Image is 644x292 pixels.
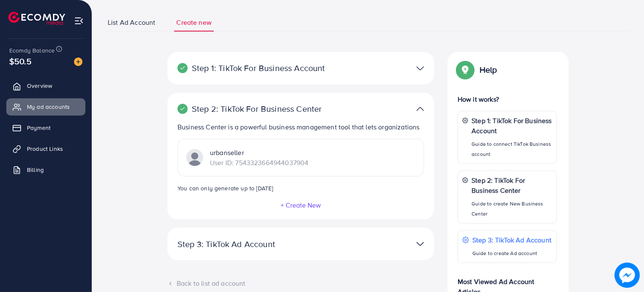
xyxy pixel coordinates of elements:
[74,58,82,66] img: image
[458,62,473,77] img: Popup guide
[480,65,497,75] p: Help
[6,140,85,157] a: Product Links
[27,166,44,174] span: Billing
[210,158,308,168] p: User ID: 7543323664944037904
[186,149,203,166] img: TikTok partner
[178,184,273,192] small: You can only generate up to [DATE]
[178,122,427,132] p: Business Center is a powerful business management tool that lets organizations
[615,263,640,288] img: image
[472,139,552,159] p: Guide to connect TikTok Business account
[108,18,155,27] span: List Ad Account
[6,161,85,178] a: Billing
[416,238,424,250] img: TikTok partner
[8,12,65,25] img: logo
[178,104,337,114] p: Step 2: TikTok For Business Center
[416,62,424,74] img: TikTok partner
[27,103,70,111] span: My ad accounts
[176,18,212,27] span: Create new
[74,16,84,26] img: menu
[472,116,552,136] p: Step 1: TikTok For Business Account
[9,55,32,67] span: $50.5
[6,119,85,136] a: Payment
[6,98,85,115] a: My ad accounts
[178,63,337,73] p: Step 1: TikTok For Business Account
[472,248,551,258] p: Guide to create Ad account
[280,201,321,209] button: + Create New
[27,124,50,132] span: Payment
[416,103,424,115] img: TikTok partner
[178,239,337,249] p: Step 3: TikTok Ad Account
[472,235,551,245] p: Step 3: TikTok Ad Account
[472,175,552,195] p: Step 2: TikTok For Business Center
[6,77,85,94] a: Overview
[210,147,308,158] p: urbanseller
[27,82,52,90] span: Overview
[27,145,63,153] span: Product Links
[458,94,557,104] p: How it works?
[9,46,55,55] span: Ecomdy Balance
[167,279,434,288] div: Back to list ad account
[472,199,552,219] p: Guide to create New Business Center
